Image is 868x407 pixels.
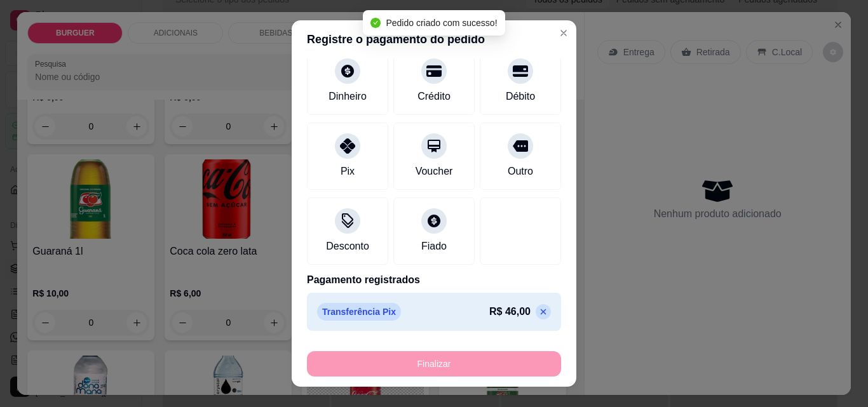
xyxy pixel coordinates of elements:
[326,239,369,254] div: Desconto
[329,89,367,104] div: Dinheiro
[386,18,497,28] span: Pedido criado com sucesso!
[292,20,576,58] header: Registre o pagamento do pedido
[489,304,531,319] p: R$ 46,00
[508,164,533,179] div: Outro
[421,239,447,254] div: Fiado
[341,164,355,179] div: Pix
[307,272,561,288] p: Pagamento registrados
[506,89,535,104] div: Débito
[370,18,381,28] span: check-circle
[416,164,453,179] div: Voucher
[417,89,451,104] div: Crédito
[317,303,401,321] p: Transferência Pix
[553,23,574,43] button: Close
